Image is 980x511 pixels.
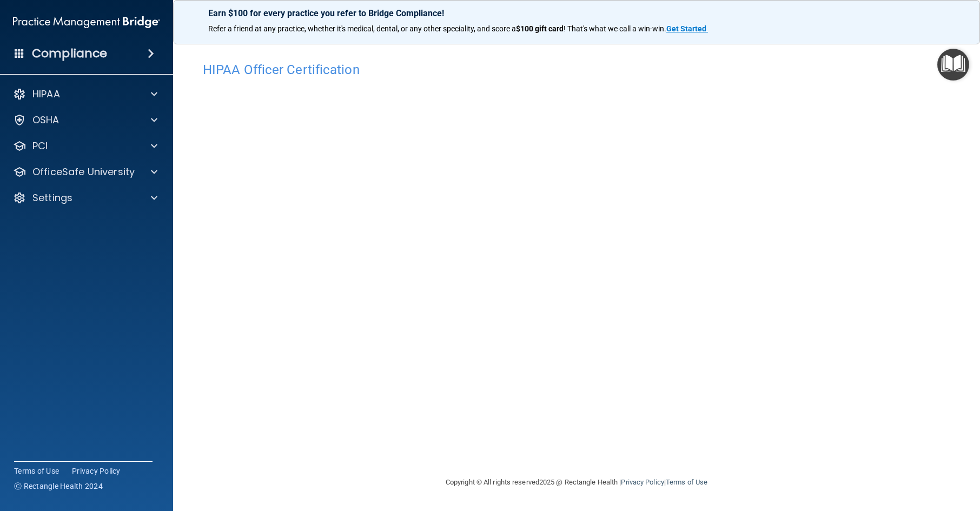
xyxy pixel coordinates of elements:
a: OfficeSafe University [13,165,157,178]
a: OSHA [13,114,157,127]
a: Terms of Use [14,466,59,476]
a: Privacy Policy [621,478,664,486]
p: PCI [32,140,48,152]
img: PMB logo [13,11,160,33]
div: Copyright © All rights reserved 2025 @ Rectangle Health | | [379,465,774,500]
p: Earn $100 for every practice you refer to Bridge Compliance! [208,8,945,18]
span: Ⓒ Rectangle Health 2024 [14,481,103,492]
a: PCI [13,140,157,152]
span: Refer a friend at any practice, whether it's medical, dental, or any other speciality, and score a [208,24,516,33]
p: HIPAA [32,88,60,101]
a: Get Started [666,24,708,33]
iframe: hipaa-training [203,83,950,434]
a: Settings [13,191,157,204]
h4: HIPAA Officer Certification [203,63,950,77]
a: Privacy Policy [72,466,121,476]
p: OSHA [32,114,59,127]
strong: $100 gift card [516,24,564,33]
p: Settings [32,191,72,204]
p: OfficeSafe University [32,165,135,178]
h4: Compliance [32,46,107,61]
strong: Get Started [666,24,706,33]
span: ! That's what we call a win-win. [564,24,666,33]
a: HIPAA [13,88,157,101]
button: Open Resource Center [937,49,969,81]
a: Terms of Use [666,478,707,486]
